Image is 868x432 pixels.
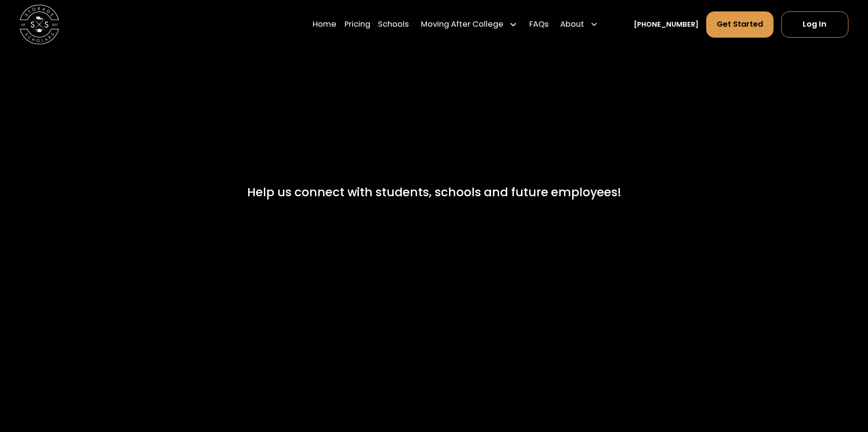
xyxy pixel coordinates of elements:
[781,11,848,38] a: Log In
[247,183,621,201] div: Help us connect with students, schools and future employees!
[417,11,521,39] div: Moving After College
[421,19,503,30] div: Moving After College
[345,11,370,39] a: Pricing
[634,20,699,30] a: [PHONE_NUMBER]
[20,5,59,44] img: Storage Scholars main logo
[556,11,602,39] div: About
[378,11,409,39] a: Schools
[529,11,549,39] a: FAQs
[560,19,584,30] div: About
[706,11,773,38] a: Get Started
[313,11,336,39] a: Home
